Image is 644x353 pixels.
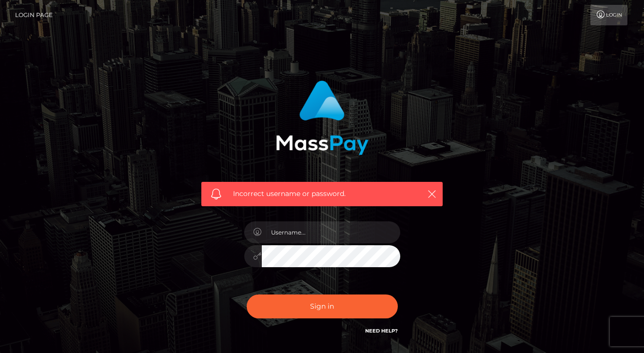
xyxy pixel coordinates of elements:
[233,189,411,199] span: Incorrect username or password.
[590,5,627,25] a: Login
[276,80,369,155] img: MassPay Login
[247,294,398,318] button: Sign in
[365,328,398,334] a: Need Help?
[262,221,400,243] input: Username...
[15,5,53,25] a: Login Page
